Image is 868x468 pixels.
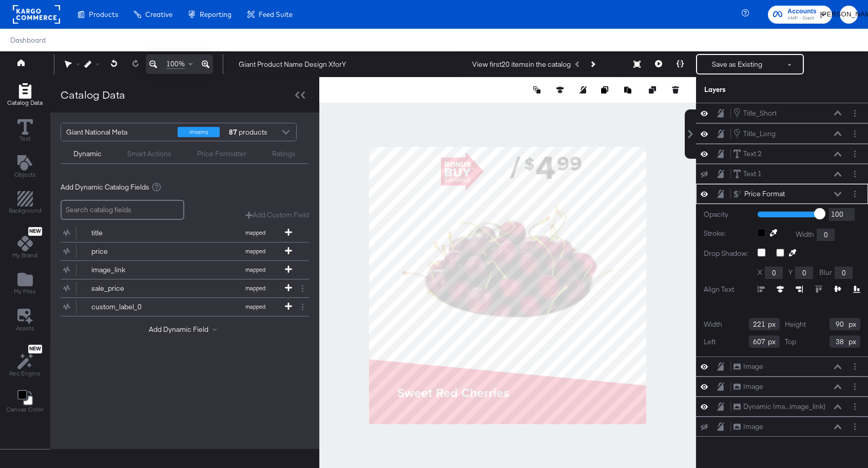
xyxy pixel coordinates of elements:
button: Layer Options [850,108,860,119]
div: Text 2 [743,149,762,159]
span: New [28,228,42,235]
label: Width [796,230,814,239]
button: Price Format [733,189,785,199]
span: Add Dynamic Catalog Fields [61,182,149,192]
span: Products [89,10,118,18]
div: products [227,123,258,141]
button: image_linkmapped [61,261,296,279]
button: Add Rectangle [1,81,49,110]
span: New [28,346,42,352]
span: My Files [14,287,36,295]
div: Price Formatter [197,149,246,159]
button: Layer Options [850,189,860,199]
div: Price Format [744,189,785,199]
div: pricemapped [61,242,309,260]
div: Layers [704,85,809,95]
label: Align Text [704,285,750,294]
button: Title_Long [733,128,776,139]
button: Image [733,421,764,432]
label: Stroke: [704,229,749,241]
span: mapped [227,248,283,255]
label: Opacity [704,210,750,219]
span: Rec Engine [9,369,41,378]
button: NewRec Engine [3,342,47,381]
button: pricemapped [61,242,296,260]
div: sale_pricemapped [61,279,309,297]
span: mapped [227,266,283,273]
span: mapped [227,229,283,236]
div: Image [743,422,763,432]
span: mapped [227,285,283,292]
button: Text 1 [733,169,762,179]
button: Layer Options [850,381,860,392]
button: Paste image [624,85,634,95]
button: titlemapped [61,224,296,242]
div: Image [743,382,763,391]
div: image_link [91,265,166,275]
span: Objects [14,171,36,179]
div: price [91,247,166,256]
label: Top [785,337,796,347]
div: View first 20 items in the catalog [472,60,571,69]
span: [PERSON_NAME] [844,9,854,21]
div: Ratings [272,149,296,159]
button: sale_pricemapped [61,279,296,297]
button: Text [11,117,39,146]
button: Title_Short [733,107,777,119]
div: title [91,228,166,238]
button: Add Rectangle [3,189,48,218]
label: Blur [819,268,832,277]
button: Layer Options [850,148,860,159]
button: Layer Options [850,401,860,412]
svg: Copy image [601,86,608,93]
button: Add Dynamic Field [149,325,221,334]
div: image_linkmapped [61,261,309,279]
span: mapped [227,303,283,310]
button: Text 2 [733,148,762,159]
label: Height [785,320,806,329]
span: Reporting [200,10,232,18]
span: Accounts [787,6,817,17]
button: [PERSON_NAME] [840,6,858,24]
div: Title_Short [743,108,777,118]
div: Giant National Meta [66,123,170,141]
div: Catalog Data [61,87,125,102]
div: Image [743,362,763,371]
span: Text [20,135,31,143]
button: Image [733,381,764,392]
button: Add Custom Field [245,210,309,220]
span: AMP - Giant [787,14,817,23]
input: Search catalog fields [61,200,184,220]
button: AccountsAMP - Giant [768,6,832,24]
button: Image [733,361,764,372]
label: Left [704,337,716,347]
div: shopping [178,127,220,137]
div: Text 1 [743,169,762,179]
button: Add Text [8,153,42,182]
button: Layer Options [850,169,860,179]
span: Canvas Color [6,405,44,414]
button: Copy image [601,85,611,95]
span: My Brand [12,251,37,259]
div: Smart Actions [127,149,171,159]
button: Dynamic Ima...image_link) [733,401,826,412]
label: X [758,268,762,277]
span: Catalog Data [7,99,43,107]
span: Creative [145,10,172,18]
label: Drop Shadow: [704,249,750,258]
strong: 87 [227,123,239,141]
button: custom_label_0mapped [61,298,296,316]
button: NewMy Brand [6,225,44,263]
button: Add Files [8,270,42,299]
button: Layer Options [850,361,860,372]
button: Layer Options [850,421,860,432]
button: Assets [10,306,41,335]
div: Title_Long [743,129,776,139]
a: Dashboard [10,36,46,44]
span: 100% [166,59,185,69]
button: Layer Options [850,128,860,139]
div: custom_label_0mapped [61,298,309,316]
div: sale_price [91,284,166,293]
button: Save as Existing [697,55,777,73]
label: Y [788,268,793,277]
